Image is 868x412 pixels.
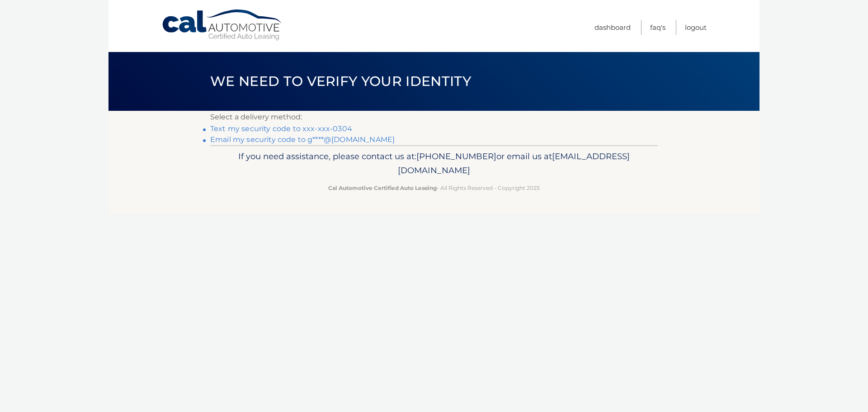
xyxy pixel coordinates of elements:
p: If you need assistance, please contact us at: or email us at [216,149,652,178]
p: - All Rights Reserved - Copyright 2025 [216,183,652,193]
p: Select a delivery method: [210,111,658,123]
a: Logout [685,20,707,35]
a: Cal Automotive [161,9,283,41]
a: FAQ's [650,20,665,35]
a: Email my security code to g****@[DOMAIN_NAME] [210,135,395,144]
span: We need to verify your identity [210,73,471,90]
a: Dashboard [594,20,631,35]
a: Text my security code to xxx-xxx-0304 [210,124,352,133]
span: [PHONE_NUMBER] [416,151,496,161]
strong: Cal Automotive Certified Auto Leasing [328,185,437,191]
